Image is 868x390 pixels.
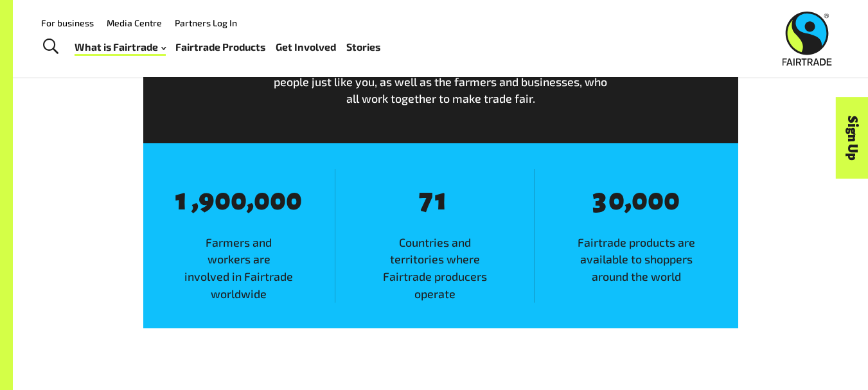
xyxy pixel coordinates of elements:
span: 0 [648,185,664,217]
span: 0 [632,185,648,217]
span: 9 [199,185,215,217]
span: 0 [215,185,231,217]
span: , [247,184,254,215]
span: 3 [592,185,608,217]
img: Fairtrade Australia New Zealand logo [783,12,832,66]
a: Get Involved [276,38,336,57]
span: Countries and territories where Fairtrade producers operate [335,234,534,303]
span: 1 [435,185,451,217]
span: 1 [175,185,191,217]
span: , [624,184,632,215]
span: Farmers and workers are involved in Fairtrade worldwide [143,234,335,303]
a: What is Fairtrade [75,38,166,57]
a: For business [41,17,94,28]
span: Fairtrade products are available to shoppers around the world [535,234,738,285]
a: Fairtrade Products [175,38,265,57]
span: 0 [286,185,302,217]
span: 0 [608,185,624,217]
span: 0 [254,185,270,217]
span: 0 [231,185,247,217]
span: 0 [270,185,286,217]
a: Partners Log In [175,17,237,28]
a: Media Centre [107,17,162,28]
span: 0 [664,185,680,217]
a: Toggle Search [35,31,66,63]
a: Stories [346,38,380,57]
span: , [191,184,199,215]
span: With your support, [PERSON_NAME] has made leaps and bounds for farmers and communities across the... [274,40,608,105]
span: 7 [419,185,435,217]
